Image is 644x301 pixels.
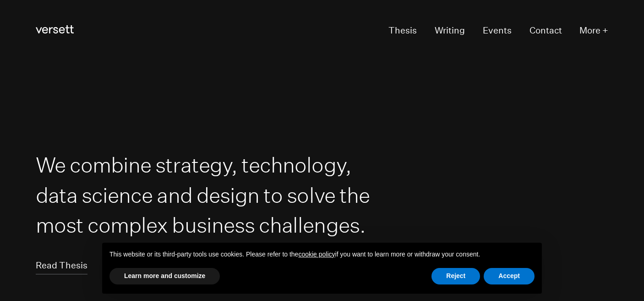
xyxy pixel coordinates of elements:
[109,268,220,284] button: Learn more and customize
[388,22,417,39] a: Thesis
[435,22,465,39] a: Writing
[298,251,335,258] a: cookie policy
[579,22,608,39] button: More +
[529,22,562,39] a: Contact
[36,257,87,274] a: Read Thesis
[95,235,549,301] div: Notice
[484,268,535,284] button: Accept
[431,268,480,284] button: Reject
[36,150,377,239] h1: We combine strategy, technology, data science and design to solve the most complex business chall...
[483,22,512,39] a: Events
[102,243,542,267] div: This website or its third-party tools use cookies. Please refer to the if you want to learn more ...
